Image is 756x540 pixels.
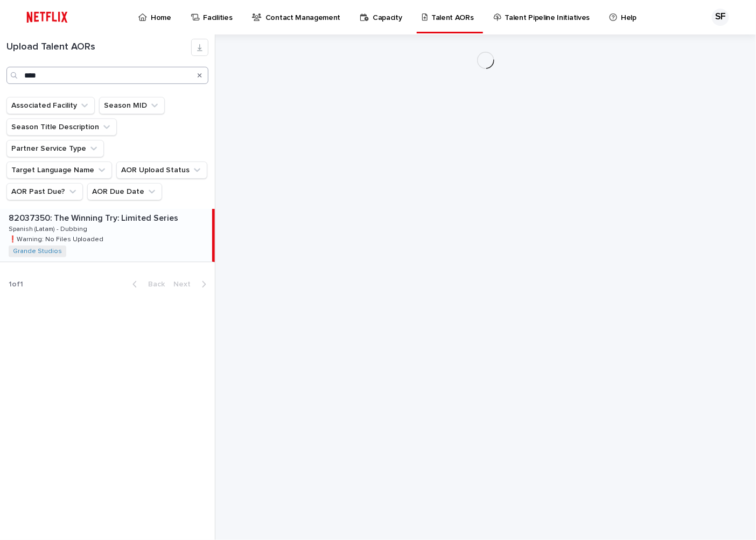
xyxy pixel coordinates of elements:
[13,248,62,255] a: Grande Studios
[87,183,162,200] button: AOR Due Date
[9,211,180,223] p: 82037350: The Winning Try: Limited Series
[6,67,208,84] input: Search
[169,279,215,289] button: Next
[6,41,191,53] h1: Upload Talent AORs
[9,223,89,233] p: Spanish (Latam) - Dubbing
[142,280,165,288] span: Back
[6,162,112,179] button: Target Language Name
[173,280,197,288] span: Next
[6,118,117,136] button: Season Title Description
[124,279,169,289] button: Back
[9,234,106,243] p: ❗️Warning: No Files Uploaded
[22,6,73,28] img: ifQbXi3ZQGMSEF7WDB7W
[6,140,104,157] button: Partner Service Type
[6,183,83,200] button: AOR Past Due?
[6,97,95,114] button: Associated Facility
[99,97,165,114] button: Season MID
[116,162,207,179] button: AOR Upload Status
[712,9,729,26] div: SF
